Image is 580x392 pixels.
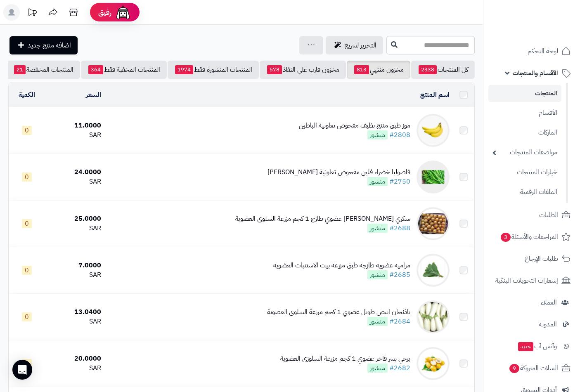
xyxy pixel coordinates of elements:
a: السلات المتروكة9 [488,358,575,378]
span: العملاء [541,297,557,308]
a: الكمية [19,90,35,100]
span: لوحة التحكم [528,45,558,57]
a: #2750 [389,177,410,187]
img: فاصوليا خضراء فلين مفحوض تعاونية الباطين [417,161,450,194]
span: وآتس آب [517,340,557,352]
a: #2682 [389,363,410,373]
a: #2684 [389,316,410,326]
span: جديد [518,342,533,351]
img: برحي بسر فاخر عضوي 1 كجم مزرعة السلوزى العضوية [417,347,450,380]
span: 813 [354,65,369,74]
span: التحرير لسريع [345,40,376,50]
a: الأقسام [488,104,561,122]
div: سكري [PERSON_NAME] عضوي طازج 1 كجم مزرعة السلوى العضوية [235,214,410,224]
a: #2685 [389,270,410,280]
img: سكري مناصيف فاخر عضوي طازج 1 كجم مزرعة السلوى العضوية [417,207,450,240]
a: لوحة التحكم [488,41,575,61]
span: منشور [367,177,388,186]
div: SAR [48,317,101,326]
span: 21 [14,65,26,74]
a: كل المنتجات2338 [411,61,475,79]
div: SAR [48,177,101,187]
span: منشور [367,317,388,326]
div: فاصوليا خضراء فلين مفحوض تعاونية [PERSON_NAME] [268,168,410,177]
a: المنتجات المخفضة21 [7,61,80,79]
span: منشور [367,224,388,233]
span: 9 [509,364,520,373]
div: برحي بسر فاخر عضوي 1 كجم مزرعة السلوزى العضوية [280,354,410,364]
a: وآتس آبجديد [488,336,575,356]
div: موز طبق منتج نظيف مفحوص تعاونية الباطين [299,121,410,130]
span: إشعارات التحويلات البنكية [495,275,558,286]
a: التحرير لسريع [326,36,383,54]
img: موز طبق منتج نظيف مفحوص تعاونية الباطين [417,114,450,147]
img: باذنجان ابيض طويل عضوي 1 كجم مزرعة السلوى العضوية [417,300,450,333]
span: المدونة [539,319,557,330]
span: السلات المتروكة [509,362,558,374]
span: الطلبات [539,209,558,221]
a: تحديثات المنصة [22,4,43,23]
span: منشور [367,364,388,373]
span: منشور [367,130,388,139]
span: 364 [88,65,103,74]
a: اضافة منتج جديد [9,36,78,54]
span: 0 [22,172,32,182]
div: SAR [48,364,101,373]
div: 25.0000 [48,214,101,224]
span: الأقسام والمنتجات [513,67,558,79]
a: العملاء [488,293,575,312]
img: logo-2.png [524,14,572,31]
span: المراجعات والأسئلة [500,231,558,243]
a: السعر [86,90,101,100]
div: باذنجان ابيض طويل عضوي 1 كجم مزرعة السلوى العضوية [267,307,410,317]
div: Open Intercom Messenger [12,360,32,380]
span: 0 [22,312,32,321]
img: مراميه عضوية طازجة طبق مزرعة بيت الاستنبات العضوية [417,254,450,287]
span: 0 [22,219,32,228]
span: 0 [22,266,32,275]
a: مخزون قارب على النفاذ578 [260,61,346,79]
span: طلبات الإرجاع [525,253,558,264]
div: مراميه عضوية طازجة طبق مزرعة بيت الاستنبات العضوية [273,261,410,270]
span: اضافة منتج جديد [28,40,71,50]
span: منشور [367,270,388,279]
div: SAR [48,130,101,140]
span: رفيق [98,7,111,17]
span: 0 [22,126,32,135]
a: #2808 [389,130,410,140]
a: #2688 [389,223,410,233]
div: SAR [48,270,101,280]
a: المنتجات المخفية فقط364 [81,61,167,79]
a: المنتجات [488,85,561,102]
span: 578 [267,65,282,74]
div: 20.0000 [48,354,101,364]
a: طلبات الإرجاع [488,249,575,269]
a: مواصفات المنتجات [488,144,561,161]
a: اسم المنتج [420,90,450,100]
div: 11.0000 [48,121,101,130]
a: المنتجات المنشورة فقط1974 [168,61,259,79]
span: 0 [22,359,32,368]
a: الملفات الرقمية [488,183,561,201]
a: المراجعات والأسئلة3 [488,227,575,247]
span: 2338 [419,65,437,74]
img: ai-face.png [115,4,131,21]
div: 7.0000 [48,261,101,270]
span: 3 [500,232,511,242]
a: الطلبات [488,205,575,225]
a: الماركات [488,124,561,142]
span: 1974 [175,65,193,74]
div: SAR [48,224,101,233]
div: 24.0000 [48,168,101,177]
div: 13.0400 [48,307,101,317]
a: خيارات المنتجات [488,163,561,181]
a: المدونة [488,314,575,334]
a: إشعارات التحويلات البنكية [488,271,575,290]
a: مخزون منتهي813 [347,61,410,79]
